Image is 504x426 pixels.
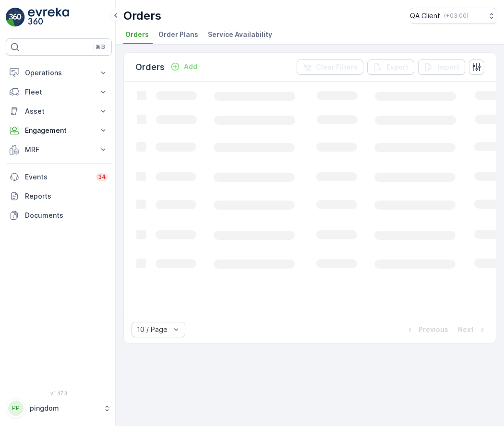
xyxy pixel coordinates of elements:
[6,121,112,140] button: Engagement
[25,87,93,97] p: Fleet
[419,325,448,334] p: Previous
[123,8,161,24] p: Orders
[6,167,112,187] a: Events34
[184,62,197,71] p: Add
[6,102,112,121] button: Asset
[297,59,363,75] button: Clear Filters
[6,8,25,27] img: logo
[208,30,272,39] span: Service Availability
[25,191,108,201] p: Reports
[25,106,93,116] p: Asset
[458,325,474,334] p: Next
[96,43,105,51] p: ⌘B
[386,62,408,72] p: Export
[25,126,93,135] p: Engagement
[8,401,24,416] div: PP
[98,173,106,181] p: 34
[30,403,98,413] p: pingdom
[316,62,358,72] p: Clear Filters
[418,59,465,75] button: Import
[367,59,414,75] button: Export
[6,206,112,225] a: Documents
[25,68,93,78] p: Operations
[6,398,112,418] button: PPpingdom
[437,62,459,72] p: Import
[404,324,449,335] button: Previous
[28,8,69,27] img: logo_light-DOdMpM7g.png
[6,390,112,396] span: v 1.47.3
[25,172,90,182] p: Events
[6,83,112,102] button: Fleet
[25,145,93,154] p: MRF
[6,63,112,83] button: Operations
[410,11,440,21] p: QA Client
[158,30,198,39] span: Order Plans
[6,187,112,206] a: Reports
[6,140,112,159] button: MRF
[135,60,165,74] p: Orders
[125,30,149,39] span: Orders
[444,12,468,20] p: ( +03:00 )
[25,211,108,220] p: Documents
[410,8,496,24] button: QA Client(+03:00)
[457,324,488,335] button: Next
[167,61,201,72] button: Add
